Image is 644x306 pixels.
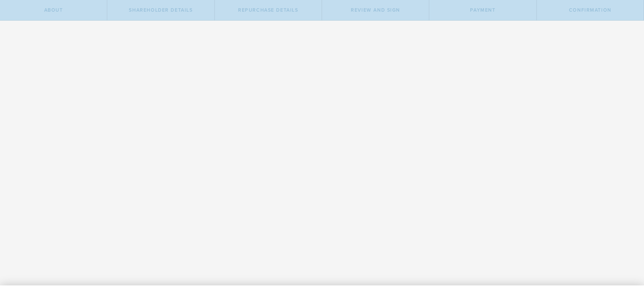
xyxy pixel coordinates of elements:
[238,7,298,13] span: Repurchase Details
[44,7,63,13] span: About
[351,7,400,13] span: Review and Sign
[569,7,611,13] span: Confirmation
[129,7,193,13] span: Shareholder Details
[470,7,495,13] span: Payment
